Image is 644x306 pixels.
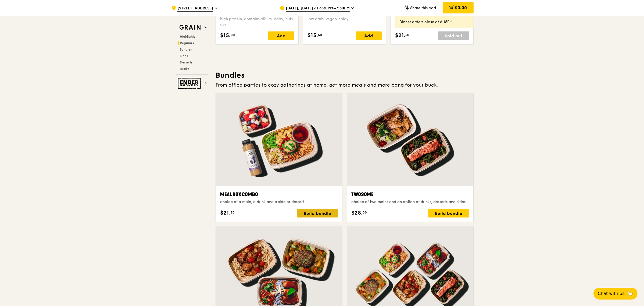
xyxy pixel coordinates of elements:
div: high protein, contains allium, dairy, nuts, soy [220,16,294,27]
span: $15. [220,31,231,40]
span: 50 [231,210,235,215]
span: $0.00 [455,5,467,10]
span: Sides [180,54,188,58]
div: choice of a main, a drink and a side or dessert [220,199,338,205]
span: Desserts [180,61,192,64]
div: Add [268,31,294,40]
span: $21. [395,31,406,40]
div: Meal Box Combo [220,191,338,198]
div: choice of two mains and an option of drinks, desserts and sides [351,199,469,205]
span: Bundles [180,48,192,51]
div: Sold out [438,31,469,40]
span: Highlights [180,35,195,38]
span: 00 [231,33,235,37]
span: 🦙 [627,290,633,297]
button: Chat with us🦙 [593,288,638,300]
span: Share this cart [410,6,436,10]
span: Chat with us [598,290,625,297]
div: Twosome [351,191,469,198]
div: Dinner orders close at 6:15PM [399,19,469,25]
span: Drinks [180,67,189,71]
div: Add [356,31,382,40]
span: [STREET_ADDRESS] [177,6,213,12]
span: $15. [307,31,318,40]
span: $28. [351,209,363,217]
img: Grain web logo [178,23,202,32]
span: 50 [318,33,322,37]
span: [DATE], [DATE] at 6:30PM–7:30PM [286,6,350,12]
div: From office parties to cozy gatherings at home, get more meals and more bang for your buck. [216,81,474,89]
span: Regulars [180,41,194,45]
span: $21. [220,209,231,217]
img: Ember Smokery web logo [178,78,202,89]
h3: Bundles [216,70,474,80]
div: low carb, vegan, spicy [307,16,381,27]
div: Build bundle [428,209,469,218]
span: 50 [406,33,410,37]
div: Build bundle [297,209,338,218]
span: 00 [363,210,367,215]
